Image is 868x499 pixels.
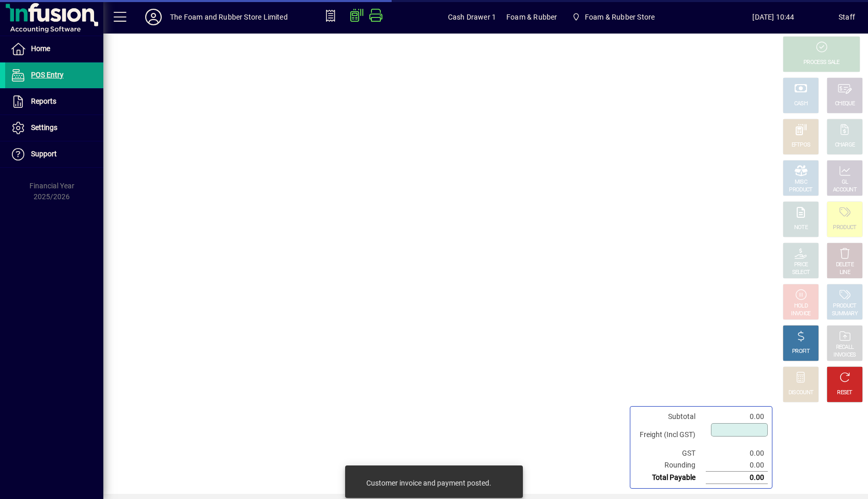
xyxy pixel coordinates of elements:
div: HOLD [794,302,808,310]
div: LINE [840,269,850,277]
div: DELETE [836,261,854,269]
a: Support [5,141,103,167]
span: Cash Drawer 1 [448,9,496,25]
td: Rounding [634,459,706,472]
td: 0.00 [706,447,768,459]
div: ACCOUNT [833,186,857,194]
span: Foam & Rubber Store [585,9,655,25]
div: Customer invoice and payment posted. [366,478,491,488]
div: DISCOUNT [788,389,813,397]
div: EFTPOS [792,141,811,149]
td: 0.00 [706,459,768,472]
div: CHARGE [835,141,855,149]
span: Settings [31,123,57,132]
div: INVOICE [791,310,810,318]
div: RECALL [836,344,854,351]
span: Foam & Rubber [506,9,557,25]
td: Total Payable [634,472,706,484]
div: SELECT [792,269,810,277]
div: The Foam and Rubber Store Limited [170,9,288,25]
span: [DATE] 10:44 [708,9,839,25]
div: MISC [795,179,807,186]
td: GST [634,447,706,459]
div: PRODUCT [833,224,856,232]
a: Home [5,36,103,62]
span: Home [31,44,50,53]
div: PROFIT [792,348,810,356]
td: 0.00 [706,472,768,484]
td: 0.00 [706,411,768,423]
button: Profile [137,8,170,26]
div: PRODUCT [833,302,856,310]
div: Staff [839,9,855,25]
div: PRICE [794,261,808,269]
div: PROCESS SALE [803,59,840,67]
div: NOTE [794,224,808,232]
div: CASH [794,100,808,108]
span: POS Entry [31,71,64,79]
span: Foam & Rubber Store [567,8,659,26]
div: CHEQUE [835,100,855,108]
span: Reports [31,97,56,105]
div: PRODUCT [789,186,812,194]
div: SUMMARY [832,310,858,318]
a: Settings [5,115,103,141]
div: INVOICES [833,351,856,359]
td: Freight (Incl GST) [634,423,706,447]
span: Support [31,150,57,158]
div: GL [842,179,848,186]
td: Subtotal [634,411,706,423]
div: RESET [837,389,853,397]
a: Reports [5,89,103,115]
